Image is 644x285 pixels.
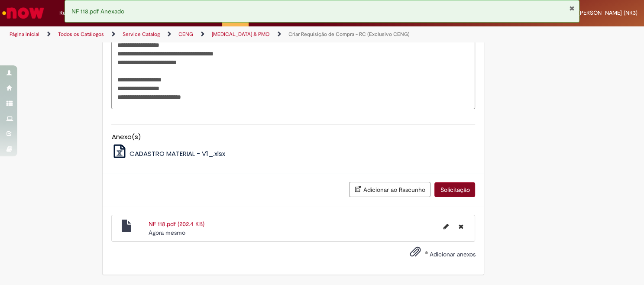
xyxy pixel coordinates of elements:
[58,31,104,38] a: Todos os Catálogos
[10,31,39,38] a: Página inicial
[288,31,410,38] a: Criar Requisição de Compra - RC (Exclusivo CENG)
[149,229,185,236] span: Agora mesmo
[111,149,225,158] a: CADASTRO MATERIAL - V1_.xlsx
[111,133,475,141] h5: Anexo(s)
[578,9,638,16] span: [PERSON_NAME] (NR3)
[6,26,423,42] ul: Trilhas de página
[59,9,90,17] span: Requisições
[1,4,45,22] img: ServiceNow
[71,7,124,15] span: NF 118.pdf Anexado
[349,182,430,197] button: Adicionar ao Rascunho
[569,5,575,12] button: Fechar Notificação
[453,220,468,233] button: Excluir NF 118.pdf
[149,229,185,236] time: 29/08/2025 11:43:38
[407,244,423,264] button: Adicionar anexos
[178,31,193,38] a: CENG
[129,149,225,158] span: CADASTRO MATERIAL - V1_.xlsx
[212,31,270,38] a: [MEDICAL_DATA] & PMO
[434,182,475,197] button: Solicitação
[111,29,475,109] textarea: Descrição
[123,31,160,38] a: Service Catalog
[438,220,453,233] button: Editar nome de arquivo NF 118.pdf
[429,250,475,258] span: Adicionar anexos
[149,220,204,228] a: NF 118.pdf (202.4 KB)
